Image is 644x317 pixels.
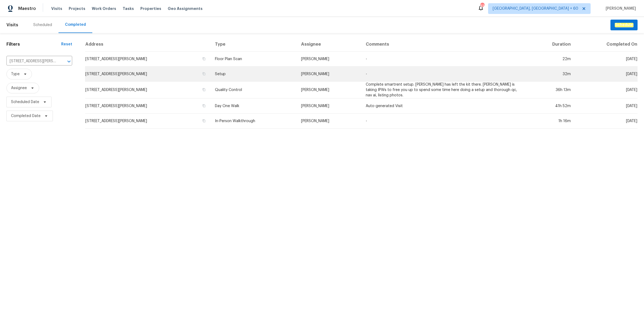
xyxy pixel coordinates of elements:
button: Copy Address [202,118,206,123]
td: [DATE] [575,67,638,82]
button: Copy Address [202,87,206,92]
th: Comments [361,37,527,52]
div: Completed [65,22,86,27]
td: - [361,67,527,82]
td: 22m [527,52,575,67]
input: Search for an address... [6,57,57,65]
td: [DATE] [575,114,638,129]
td: [PERSON_NAME] [297,114,362,129]
th: Address [85,37,210,52]
td: [STREET_ADDRESS][PERSON_NAME] [85,99,210,114]
td: [PERSON_NAME] [297,99,362,114]
td: [STREET_ADDRESS][PERSON_NAME] [85,82,210,99]
td: In-Person Walkthrough [211,114,297,129]
td: Day One Walk [211,99,297,114]
button: Open [65,58,73,65]
td: Auto-generated Visit [361,99,527,114]
span: Visits [6,19,18,31]
td: Complete smartrent setup. [PERSON_NAME] has left the kit there. [PERSON_NAME] is taking IPWs to f... [361,82,527,99]
th: Type [211,37,297,52]
td: [STREET_ADDRESS][PERSON_NAME] [85,114,210,129]
td: [DATE] [575,99,638,114]
td: [PERSON_NAME] [297,52,362,67]
button: Copy Address [202,71,206,76]
div: Scheduled [33,22,52,28]
td: 36h 13m [527,82,575,99]
button: Copy Address [202,56,206,61]
td: [STREET_ADDRESS][PERSON_NAME] [85,52,210,67]
td: [PERSON_NAME] [297,67,362,82]
span: Projects [69,6,85,11]
h1: Filters [6,42,61,47]
em: Schedule [615,23,633,27]
span: Geo Assignments [168,6,203,11]
span: [GEOGRAPHIC_DATA], [GEOGRAPHIC_DATA] + 60 [493,6,578,11]
div: 834 [480,3,484,9]
span: [PERSON_NAME] [603,6,636,11]
span: Assignee [11,85,27,91]
td: - [361,114,527,129]
td: Quality Control [211,82,297,99]
span: Type [11,71,20,77]
td: [STREET_ADDRESS][PERSON_NAME] [85,67,210,82]
td: 32m [527,67,575,82]
td: [DATE] [575,82,638,99]
span: Completed Date [11,113,41,119]
td: 41h 52m [527,99,575,114]
td: Setup [211,67,297,82]
span: Work Orders [92,6,116,11]
td: 1h 16m [527,114,575,129]
span: Properties [140,6,161,11]
th: Assignee [297,37,362,52]
button: Copy Address [202,103,206,108]
span: Tasks [123,7,134,10]
td: Floor Plan Scan [211,52,297,67]
td: - [361,52,527,67]
td: [PERSON_NAME] [297,82,362,99]
th: Completed On [575,37,638,52]
span: Maestro [18,6,36,11]
td: [DATE] [575,52,638,67]
button: Schedule [610,20,638,31]
span: Visits [51,6,62,11]
span: Scheduled Date [11,99,39,105]
div: Reset [61,42,72,47]
th: Duration [527,37,575,52]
